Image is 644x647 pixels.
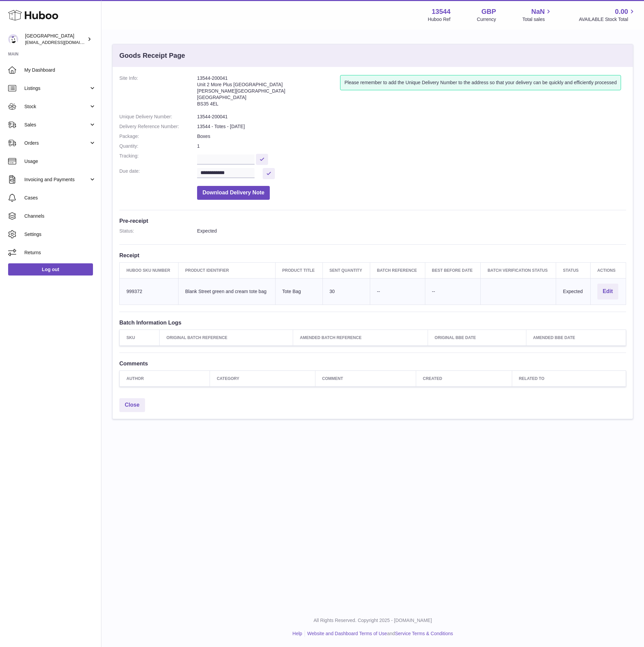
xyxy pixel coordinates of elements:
span: My Dashboard [24,67,96,73]
th: Original Batch Reference [160,330,293,345]
span: Sales [24,122,89,128]
span: Returns [24,249,96,256]
a: 0.00 AVAILABLE Stock Total [579,7,636,23]
td: -- [370,278,425,305]
dt: Status: [119,228,197,234]
dd: Boxes [197,133,626,140]
dt: Site Info: [119,75,197,110]
th: Comment [315,371,416,387]
span: Channels [24,213,96,219]
th: Batch Verification Status [481,262,556,278]
td: Expected [556,278,590,305]
button: Download Delivery Note [197,186,270,200]
strong: GBP [481,7,496,16]
td: -- [425,278,481,305]
dt: Unique Delivery Number: [119,114,197,120]
dd: 13544 - Totes - [DATE] [197,123,626,130]
p: All Rights Reserved. Copyright 2025 - [DOMAIN_NAME] [107,617,639,624]
div: [GEOGRAPHIC_DATA] [25,33,86,46]
th: Product title [275,262,323,278]
img: mariana@blankstreet.com [8,34,18,44]
span: Orders [24,140,89,146]
dt: Due date: [119,168,197,179]
th: Batch Reference [370,262,425,278]
strong: 13544 [432,7,451,16]
span: 0.00 [615,7,628,16]
div: Huboo Ref [428,16,451,23]
th: Sent Quantity [323,262,370,278]
h3: Batch Information Logs [119,319,626,326]
span: NaN [531,7,545,16]
td: 30 [323,278,370,305]
button: Edit [597,284,618,299]
th: Status [556,262,590,278]
th: Best Before Date [425,262,481,278]
th: SKU [120,330,160,345]
th: Amended BBE Date [526,330,626,345]
a: Service Terms & Conditions [395,631,453,636]
dd: 13544-200041 [197,114,626,120]
dd: Expected [197,228,626,234]
span: Total sales [522,16,552,23]
h3: Receipt [119,251,626,259]
dt: Quantity: [119,143,197,149]
span: AVAILABLE Stock Total [579,16,636,23]
td: Tote Bag [275,278,323,305]
span: Stock [24,103,89,110]
span: [EMAIL_ADDRESS][DOMAIN_NAME] [25,40,99,45]
dt: Tracking: [119,153,197,165]
dt: Delivery Reference Number: [119,123,197,130]
th: Original BBE Date [428,330,526,345]
a: Log out [8,263,93,275]
span: Listings [24,85,89,92]
div: Currency [477,16,496,23]
th: Related to [512,371,626,387]
div: Please remember to add the Unique Delivery Number to the address so that your delivery can be qui... [340,75,621,90]
th: Created [416,371,512,387]
a: Close [119,398,145,412]
td: 999372 [120,278,178,305]
a: Help [292,631,302,636]
address: 13544-200041 Unit 2 More Plus [GEOGRAPHIC_DATA] [PERSON_NAME][GEOGRAPHIC_DATA] [GEOGRAPHIC_DATA] ... [197,75,340,110]
th: Category [210,371,315,387]
h3: Comments [119,360,626,367]
th: Huboo SKU Number [120,262,178,278]
td: Blank Street green and cream tote bag [178,278,275,305]
li: and [305,630,453,637]
span: Usage [24,158,96,165]
span: Cases [24,195,96,201]
th: Product Identifier [178,262,275,278]
span: Settings [24,231,96,238]
span: Invoicing and Payments [24,176,89,183]
th: Author [120,371,210,387]
h3: Goods Receipt Page [119,51,185,60]
th: Amended Batch Reference [293,330,428,345]
dt: Package: [119,133,197,140]
a: NaN Total sales [522,7,552,23]
a: Website and Dashboard Terms of Use [307,631,387,636]
dd: 1 [197,143,626,149]
th: Actions [590,262,626,278]
h3: Pre-receipt [119,217,626,224]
